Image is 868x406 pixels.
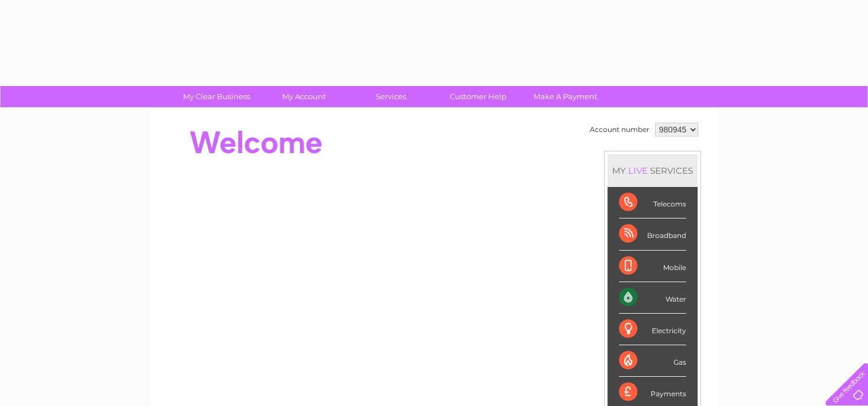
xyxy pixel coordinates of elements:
[619,282,686,314] div: Water
[256,86,351,107] a: My Account
[619,187,686,218] div: Telecoms
[626,165,650,176] div: LIVE
[587,120,652,139] td: Account number
[169,86,264,107] a: My Clear Business
[619,218,686,250] div: Broadband
[344,86,438,107] a: Services
[518,86,613,107] a: Make A Payment
[431,86,526,107] a: Customer Help
[619,251,686,282] div: Mobile
[619,345,686,377] div: Gas
[619,314,686,345] div: Electricity
[608,154,698,187] div: MY SERVICES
